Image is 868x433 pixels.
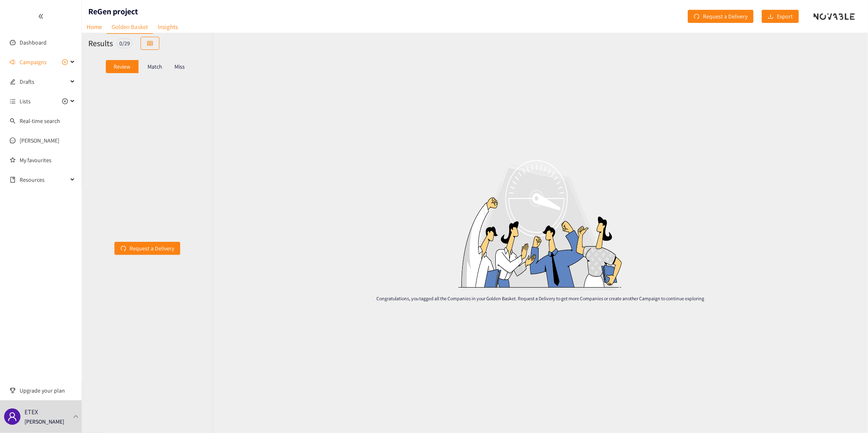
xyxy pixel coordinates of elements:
[38,13,44,19] span: double-left
[121,246,126,252] span: redo
[117,38,132,48] div: 0 / 29
[7,412,17,422] span: user
[349,295,732,302] p: Congratulations, you tagged all the Companies in your Golden Basket. Request a Delivery to get mo...
[88,38,113,49] h2: Results
[20,172,68,188] span: Resources
[20,39,47,46] a: Dashboard
[20,137,59,144] a: [PERSON_NAME]
[130,244,174,253] span: Request a Delivery
[20,93,31,109] span: Lists
[62,98,68,104] span: plus-circle
[107,20,153,34] a: Golden Basket
[10,79,16,85] span: edit
[174,63,185,70] p: Miss
[10,98,16,104] span: unordered-list
[148,63,162,70] p: Match
[10,388,16,393] span: trophy
[777,12,793,21] span: Export
[20,74,68,90] span: Drafts
[25,407,38,417] p: ETEX
[20,382,75,399] span: Upgrade your plan
[20,152,75,168] a: My favourites
[114,63,130,70] p: Review
[688,10,754,23] button: redoRequest a Delivery
[10,59,16,65] span: sound
[62,59,68,65] span: plus-circle
[20,117,60,125] a: Real-time search
[153,20,183,33] a: Insights
[694,13,700,20] span: redo
[147,40,153,47] span: table
[762,10,799,23] button: downloadExport
[20,54,47,70] span: Campaigns
[768,13,774,20] span: download
[88,6,138,17] h1: ReGen project
[827,394,868,433] iframe: Chat Widget
[703,12,747,21] span: Request a Delivery
[141,37,159,50] button: table
[25,417,64,426] p: [PERSON_NAME]
[10,177,16,183] span: book
[114,242,180,255] button: redoRequest a Delivery
[82,20,107,33] a: Home
[827,394,868,433] div: Widget de chat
